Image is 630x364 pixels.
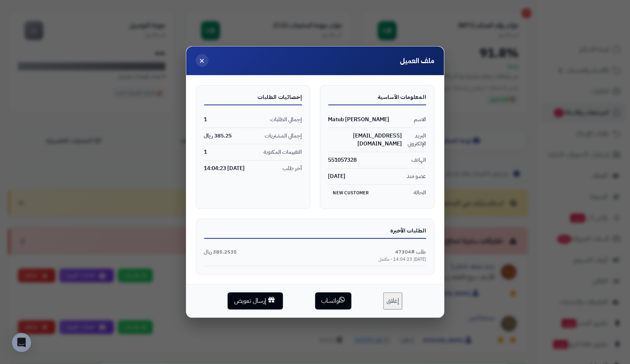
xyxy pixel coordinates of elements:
[412,156,426,164] span: الهاتف
[328,132,402,148] span: [EMAIL_ADDRESS][DOMAIN_NAME]
[204,93,302,105] div: إحصائيات الطلبات
[407,172,426,180] span: عضو منذ
[328,188,374,198] span: New Customer
[328,172,346,180] span: [DATE]
[396,248,426,256] span: طلب #47304
[328,156,357,164] span: 551057328
[204,132,232,140] span: 385.25 ريال
[204,227,426,239] div: الطلبات الأخيرة
[12,333,31,352] div: Open Intercom Messenger
[414,189,426,197] span: الحالة
[199,54,205,67] span: ×
[204,256,426,263] div: [DATE] 14:04:23 - مكتمل
[414,116,426,124] span: الاسم
[228,292,283,310] button: إرسال تعويض
[196,54,209,67] button: ×
[402,132,426,148] span: البريد الإلكتروني
[315,292,351,310] button: واتساب
[204,148,207,156] span: 1
[271,116,302,124] span: إجمالي الطلبات
[204,116,207,124] span: 1
[204,165,245,172] span: [DATE] 14:04:23
[283,165,302,172] span: آخر طلب
[204,248,237,256] span: 385.2535 ريال
[400,56,435,66] h4: ملف العميل
[265,132,302,140] span: إجمالي المشتريات
[328,93,426,105] div: المعلومات الأساسية
[328,116,390,124] span: Matub [PERSON_NAME]
[264,148,302,156] span: التقييمات المكتوبة
[383,292,402,310] button: إغلاق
